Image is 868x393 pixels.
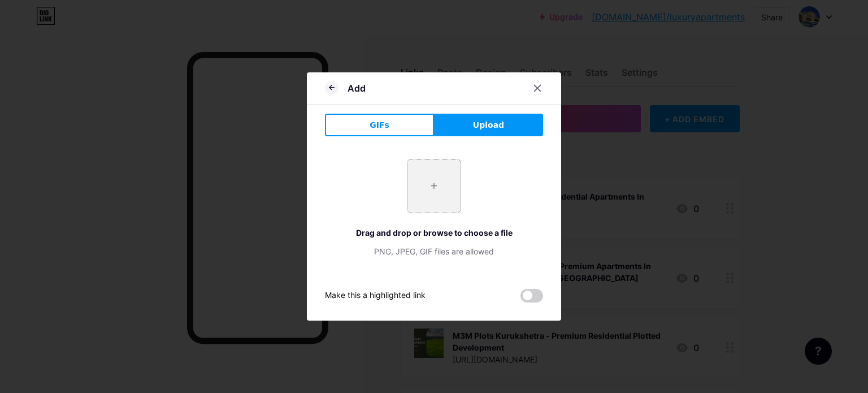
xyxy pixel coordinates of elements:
span: GIFs [370,119,389,131]
div: PNG, JPEG, GIF files are allowed [325,245,543,257]
div: Make this a highlighted link [325,289,426,303]
button: GIFs [325,114,434,136]
div: Add [348,81,366,95]
span: Upload [473,119,504,131]
button: Upload [434,114,543,136]
div: Drag and drop or browse to choose a file [325,227,543,239]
